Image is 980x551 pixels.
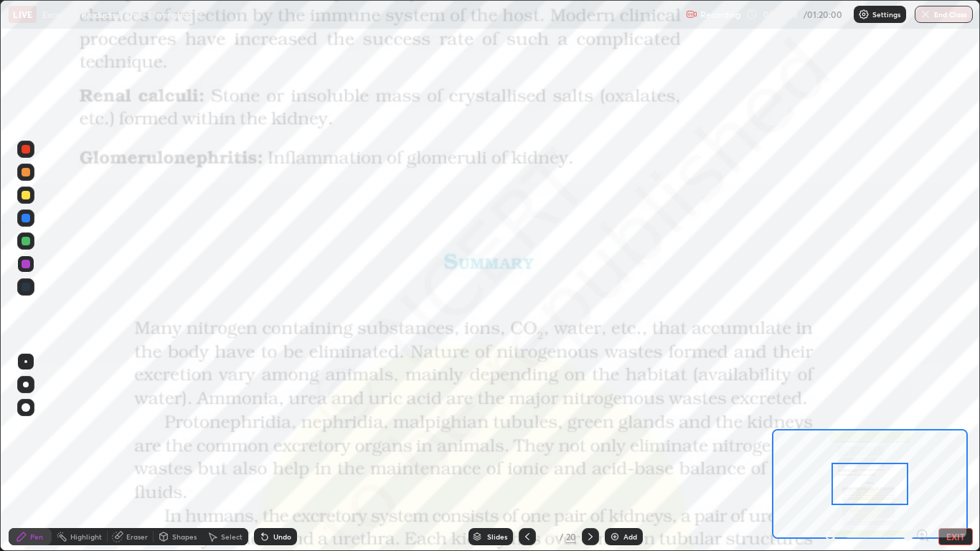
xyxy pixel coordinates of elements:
[623,533,637,540] div: Add
[566,530,576,543] div: 20
[30,533,43,540] div: Pen
[126,533,148,540] div: Eraser
[542,532,556,541] div: 12
[686,9,697,20] img: recording.375f2c34.svg
[221,533,242,540] div: Select
[920,9,931,20] img: end-class-cross
[70,533,102,540] div: Highlight
[938,528,973,545] button: EXIT
[559,532,563,541] div: /
[487,533,507,540] div: Slides
[872,11,900,18] p: Settings
[858,9,870,20] img: class-settings-icons
[13,9,32,20] p: LIVE
[915,6,973,23] button: End Class
[42,9,199,20] p: Excretory Products & Their Elimination 5
[172,533,197,540] div: Shapes
[273,533,291,540] div: Undo
[700,9,740,20] p: Recording
[609,531,621,542] img: add-slide-button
